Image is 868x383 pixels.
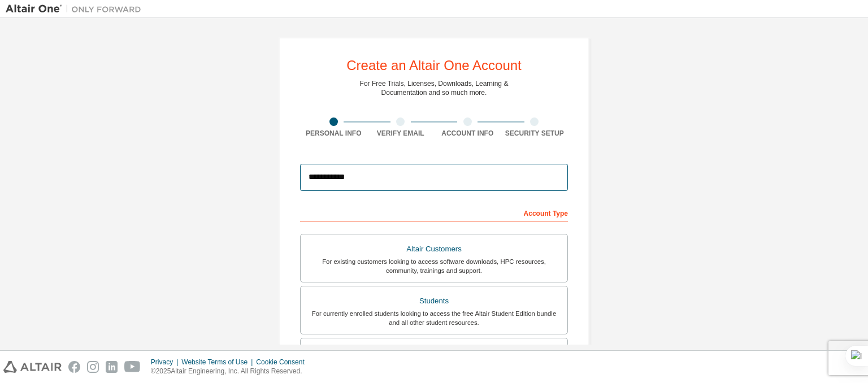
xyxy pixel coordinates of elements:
[346,59,522,72] div: Create an Altair One Account
[151,358,181,367] div: Privacy
[307,241,561,257] div: Altair Customers
[307,293,561,309] div: Students
[181,358,256,367] div: Website Terms of Use
[434,129,501,138] div: Account Info
[501,129,568,138] div: Security Setup
[256,358,311,367] div: Cookie Consent
[300,203,568,221] div: Account Type
[6,3,147,15] img: Altair One
[367,129,435,138] div: Verify Email
[106,361,118,373] img: linkedin.svg
[124,361,141,373] img: youtube.svg
[300,129,367,138] div: Personal Info
[360,79,509,97] div: For Free Trials, Licenses, Downloads, Learning & Documentation and so much more.
[3,361,62,373] img: altair_logo.svg
[68,361,80,373] img: facebook.svg
[87,361,99,373] img: instagram.svg
[307,257,561,275] div: For existing customers looking to access software downloads, HPC resources, community, trainings ...
[151,367,311,376] p: © 2025 Altair Engineering, Inc. All Rights Reserved.
[307,309,561,327] div: For currently enrolled students looking to access the free Altair Student Edition bundle and all ...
